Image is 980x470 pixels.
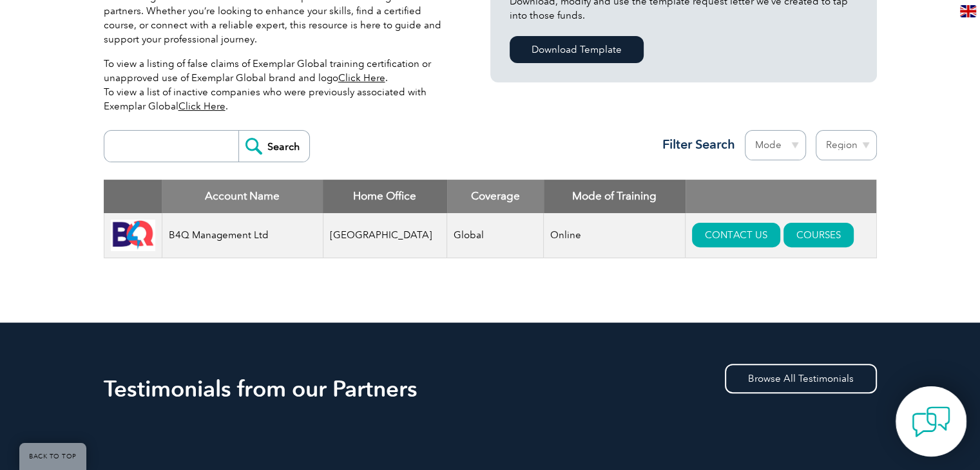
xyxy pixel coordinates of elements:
a: BACK TO TOP [19,443,86,470]
th: Coverage: activate to sort column ascending [447,180,544,213]
td: Global [447,213,544,258]
img: contact-chat.png [912,402,950,441]
h2: Testimonials from our Partners [104,379,877,399]
h3: Filter Search [655,136,735,153]
td: [GEOGRAPHIC_DATA] [323,213,447,258]
a: Click Here [178,100,226,112]
a: COURSES [783,223,854,247]
img: 9db4b902-10da-eb11-bacb-002248158a6d-logo.jpg [111,220,155,251]
th: Account Name: activate to sort column descending [162,180,323,213]
th: Mode of Training: activate to sort column ascending [544,180,686,213]
input: Search [238,131,309,162]
a: CONTACT US [692,223,780,247]
td: Online [544,213,686,258]
a: Click Here [338,72,385,84]
img: en [960,5,976,17]
a: Download Template [510,36,644,63]
td: B4Q Management Ltd [162,213,323,258]
th: Home Office: activate to sort column ascending [323,180,447,213]
th: : activate to sort column ascending [686,180,876,213]
p: To view a listing of false claims of Exemplar Global training certification or unapproved use of ... [104,57,452,113]
a: Browse All Testimonials [725,364,877,393]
